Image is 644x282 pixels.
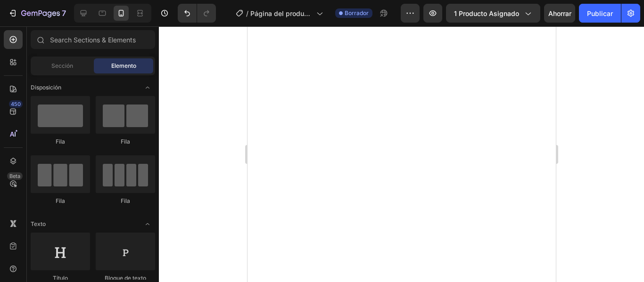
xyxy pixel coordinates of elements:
[121,138,130,145] font: Fila
[612,236,635,258] iframe: Chat en vivo de Intercom
[4,4,70,23] button: 7
[31,220,46,227] font: Texto
[246,9,248,17] font: /
[250,9,312,27] font: Página del producto - [DATE] 00:31:24
[121,197,130,204] font: Fila
[111,62,136,69] font: Elemento
[31,30,155,49] input: Search Sections & Elements
[248,26,556,282] iframe: Área de diseño
[11,101,21,107] font: 450
[544,4,575,23] button: Ahorrar
[446,4,540,23] button: 1 producto asignado
[454,9,519,17] font: 1 producto asignado
[105,274,146,282] font: Bloque de texto
[53,274,68,282] font: Título
[56,138,65,145] font: Fila
[62,8,66,18] font: 7
[579,4,621,23] button: Publicar
[51,62,73,69] font: Sección
[548,9,571,17] font: Ahorrar
[31,84,61,91] font: Disposición
[345,9,369,16] font: Borrador
[587,9,613,17] font: Publicar
[140,80,155,95] span: Abrir palanca
[9,173,20,179] font: Beta
[140,217,155,232] span: Abrir palanca
[56,197,65,204] font: Fila
[178,4,216,23] div: Deshacer/Rehacer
